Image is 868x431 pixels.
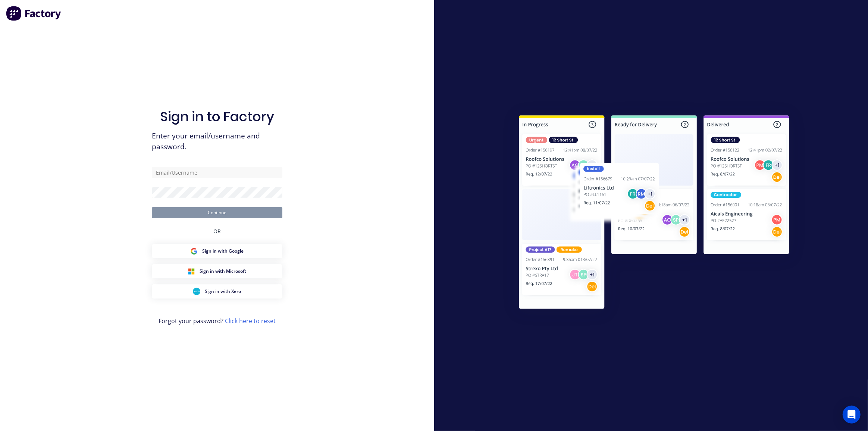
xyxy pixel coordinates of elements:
img: Microsoft Sign in [188,268,195,275]
div: Open Intercom Messenger [843,406,861,424]
div: OR [213,218,221,244]
span: Sign in with Microsoft [200,268,246,275]
h1: Sign in to Factory [160,109,274,125]
img: Xero Sign in [193,288,200,295]
input: Email/Username [152,167,282,178]
span: Enter your email/username and password. [152,131,282,152]
button: Xero Sign inSign in with Xero [152,284,282,299]
button: Google Sign inSign in with Google [152,244,282,258]
span: Sign in with Google [202,248,244,254]
a: Click here to reset [225,317,276,325]
img: Google Sign in [190,247,198,255]
img: Factory [6,6,62,21]
img: Sign in [502,100,806,327]
span: Sign in with Xero [205,288,241,295]
button: Continue [152,207,282,218]
span: Forgot your password? [159,316,276,325]
button: Microsoft Sign inSign in with Microsoft [152,264,282,278]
